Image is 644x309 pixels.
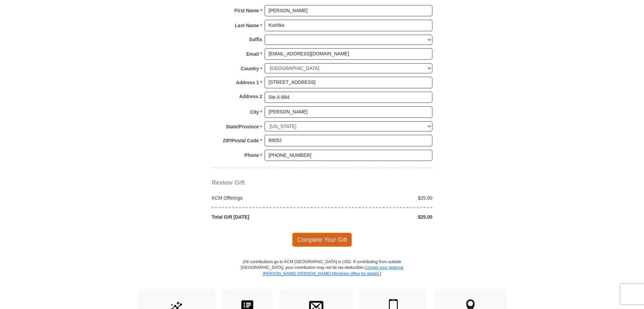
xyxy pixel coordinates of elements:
p: (All contributions go to KCM [GEOGRAPHIC_DATA] in USD. If contributing from outside [GEOGRAPHIC_D... [240,259,404,289]
strong: Address 2 [239,92,262,101]
strong: ZIP/Postal Code [223,136,259,145]
strong: Suffix [249,35,262,44]
span: Review Gift [212,179,245,186]
strong: Country [241,64,259,73]
strong: Address 1 [236,78,259,87]
div: $25.00 [322,195,436,201]
div: $25.00 [322,214,436,220]
strong: Phone [245,150,259,160]
div: Total Gift [DATE] [208,214,322,220]
a: Contact your regional [PERSON_NAME] [PERSON_NAME] Ministries office for details. [263,265,403,276]
div: KCM Offerings [208,195,322,201]
strong: City [250,107,259,117]
span: Complete Your Gift [292,233,352,247]
strong: State/Province [226,122,259,131]
strong: Email [246,49,259,59]
strong: First Name [234,6,259,15]
strong: Last Name [235,21,259,30]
